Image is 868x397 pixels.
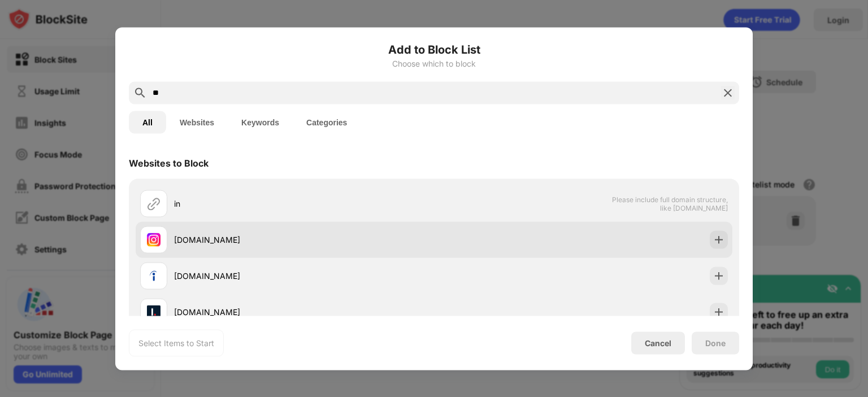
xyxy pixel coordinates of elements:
[645,338,671,348] div: Cancel
[129,111,166,133] button: All
[228,111,293,133] button: Keywords
[129,157,209,168] div: Websites to Block
[147,197,160,210] img: url.svg
[721,86,735,99] img: search-close
[293,111,361,133] button: Categories
[174,270,434,282] div: [DOMAIN_NAME]
[705,338,726,347] div: Done
[133,86,147,99] img: search.svg
[174,198,434,210] div: in
[138,337,214,348] div: Select Items to Start
[611,195,728,212] span: Please include full domain structure, like [DOMAIN_NAME]
[129,59,739,68] div: Choose which to block
[147,233,160,246] img: favicons
[147,305,160,319] img: favicons
[166,111,228,133] button: Websites
[174,234,434,246] div: [DOMAIN_NAME]
[147,269,160,282] img: favicons
[174,306,434,318] div: [DOMAIN_NAME]
[129,41,739,58] h6: Add to Block List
